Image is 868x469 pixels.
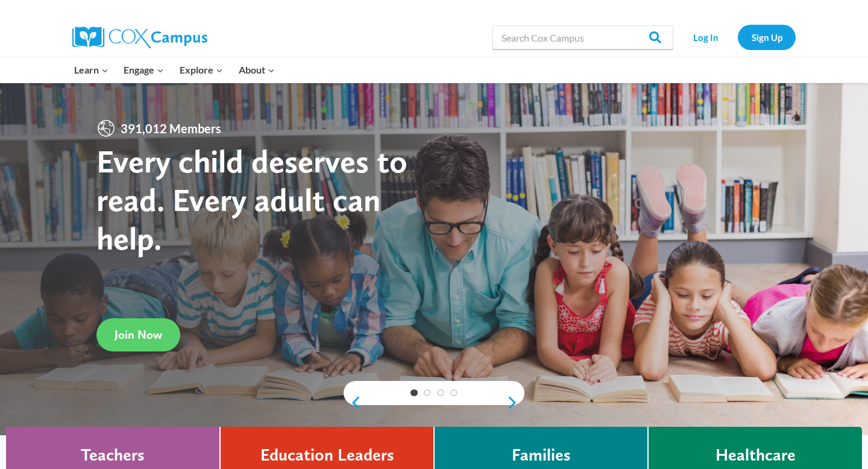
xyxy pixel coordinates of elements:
a: 4 [450,389,458,397]
h4: Families [512,445,571,465]
span: Join Now [115,327,162,342]
h4: Healthcare [715,445,796,465]
span: About [239,62,275,78]
a: previous [344,395,362,410]
span: Engage [124,62,164,78]
img: Cox Campus [72,27,207,48]
a: Log In [679,25,732,49]
span: 391,012 Members [116,119,226,138]
strong: Every child deserves to read. Every adult can help. [96,142,407,257]
nav: Primary Navigation [66,57,282,83]
div: content slider buttons [344,391,524,415]
a: 1 [410,389,418,397]
a: Sign Up [738,25,796,49]
h4: Teachers [81,445,145,465]
h4: Education Leaders [260,445,394,465]
span: Explore [180,62,223,78]
a: 3 [437,389,444,397]
nav: Secondary Navigation [679,25,796,49]
input: Search Cox Campus [492,25,673,49]
span: Learn [74,62,108,78]
a: next [506,395,524,410]
a: 2 [424,389,431,397]
a: Join Now [96,318,180,351]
